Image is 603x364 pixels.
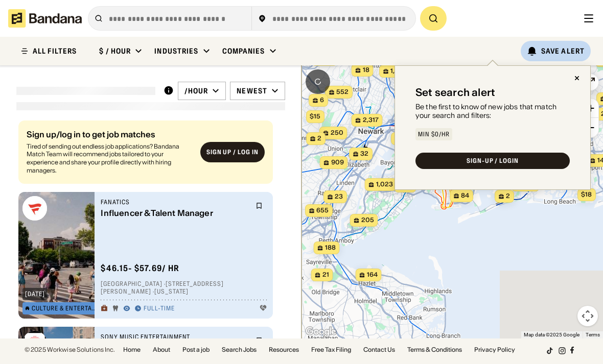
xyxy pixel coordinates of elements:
span: 2 [317,134,321,143]
div: $ / hour [99,46,131,56]
div: [GEOGRAPHIC_DATA] · [STREET_ADDRESS][PERSON_NAME] · [US_STATE] [101,280,267,296]
span: 188 [325,244,336,252]
span: 164 [367,271,378,279]
div: SIGN-UP / LOGIN [467,158,519,164]
div: Tired of sending out endless job applications? Bandana Match Team will recommend jobs tailored to... [27,142,192,174]
div: Industries [154,46,198,56]
span: 6 [320,96,324,105]
a: Open this area in Google Maps (opens a new window) [304,325,338,338]
div: Culture & Entertainment [32,305,96,311]
div: Fanatics [101,198,249,206]
span: $18 [581,190,592,198]
span: 84 [461,191,469,200]
div: Influencer & Talent Manager [101,208,249,218]
div: Set search alert [415,86,495,99]
div: $ 46.15 - $57.69 / hr [101,263,179,274]
div: Companies [222,46,265,56]
img: Fanatics logo [22,196,47,221]
div: © 2025 Workwise Solutions Inc. [25,347,115,353]
span: $15 [310,112,320,120]
img: Google [304,325,338,338]
div: Be the first to know of new jobs that match your search and filters: [415,103,570,120]
span: 250 [331,129,343,137]
div: ALL FILTERS [33,47,77,55]
div: /hour [184,86,208,95]
a: Terms & Conditions [407,347,462,353]
span: 23 [335,192,343,201]
img: Sony Music Entertainment logo [22,331,47,355]
span: 32 [360,150,368,158]
span: 2,317 [363,116,379,125]
a: Resources [269,347,299,353]
div: Sony Music Entertainment [101,333,249,341]
span: Map data ©2025 Google [524,332,579,337]
button: Map camera controls [577,306,598,326]
span: 655 [316,206,329,215]
img: Bandana logotype [8,9,82,28]
div: Min $0/hr [418,131,450,137]
a: Privacy Policy [474,347,515,353]
div: Sign up/log in to get job matches [27,130,192,138]
span: 205 [361,216,374,225]
div: Save Alert [541,46,585,56]
span: 14 [406,182,412,190]
a: Post a job [182,347,210,353]
a: Free Tax Filing [311,347,351,353]
div: Sign up / Log in [206,148,259,156]
span: 1,023 [376,180,393,189]
div: [DATE] [25,291,45,297]
a: Search Jobs [222,347,257,353]
span: 2 [506,192,510,201]
a: Contact Us [363,347,395,353]
span: 1,271 [390,67,405,76]
a: About [153,347,170,353]
a: Terms (opens in new tab) [586,332,600,337]
span: 18 [363,66,369,75]
div: Newest [237,86,267,95]
span: 21 [322,271,329,279]
div: Full-time [144,305,175,313]
a: Home [123,347,141,353]
span: 909 [331,158,344,167]
span: 552 [336,88,349,96]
